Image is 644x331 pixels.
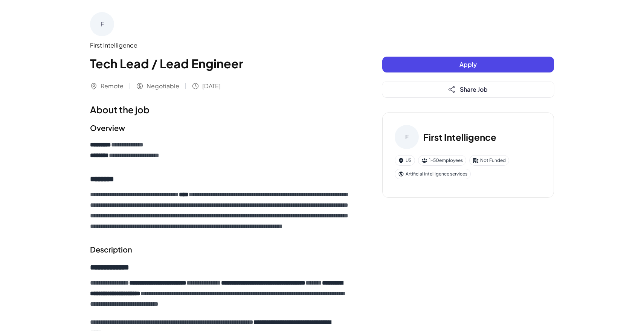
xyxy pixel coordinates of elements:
button: Share Job [382,82,554,97]
h1: About the job [90,103,352,116]
div: First Intelligence [90,41,352,50]
div: F [90,12,114,36]
span: Remote [101,82,124,91]
span: [DATE] [202,82,221,91]
h2: Overview [90,122,352,134]
button: Apply [382,57,554,72]
div: 1-50 employees [418,155,466,166]
h1: Tech Lead / Lead Engineer [90,54,352,72]
h2: Description [90,244,352,255]
div: Artificial intelligence services [395,169,471,179]
span: Share Job [460,85,488,93]
span: Apply [459,60,477,68]
h3: First Intelligence [423,130,496,144]
span: Negotiable [147,82,179,91]
div: Not Funded [469,155,509,166]
div: F [395,125,419,149]
div: US [395,155,415,166]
